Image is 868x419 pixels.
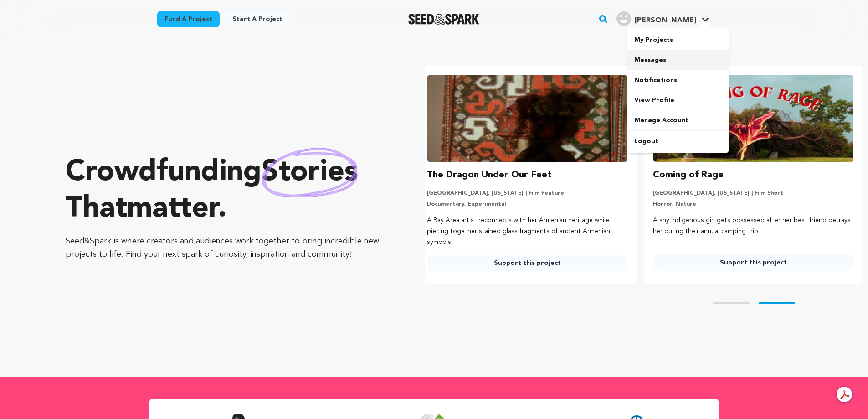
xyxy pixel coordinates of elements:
[653,190,853,197] p: [GEOGRAPHIC_DATA], [US_STATE] | Film Short
[408,14,480,25] img: Seed&Spark Logo Dark Mode
[615,10,711,26] a: Chip T.'s Profile
[627,70,729,90] a: Notifications
[157,11,220,27] a: Fund a project
[427,255,627,271] a: Support this project
[262,148,358,197] img: hand sketched image
[616,11,631,26] img: user.png
[427,215,627,248] p: A Bay Area artist reconnects with her Armenian heritage while piecing together stained glass frag...
[653,215,853,237] p: A shy indigenous girl gets possessed after her best friend betrays her during their annual campin...
[616,11,696,26] div: Chip T.'s Profile
[427,201,627,208] p: Documentary, Experimental
[615,10,711,29] span: Chip T.'s Profile
[627,50,729,70] a: Messages
[653,254,853,271] a: Support this project
[653,201,853,208] p: Horror, Nature
[66,235,389,261] p: Seed&Spark is where creators and audiences work together to bring incredible new projects to life...
[408,14,480,25] a: Seed&Spark Homepage
[427,168,552,182] h3: The Dragon Under Our Feet
[427,75,627,162] img: The Dragon Under Our Feet image
[127,195,218,224] span: matter
[427,190,627,197] p: [GEOGRAPHIC_DATA], [US_STATE] | Film Feature
[627,90,729,110] a: View Profile
[66,155,389,228] p: Crowdfunding that .
[653,75,853,162] img: Coming of Rage image
[653,168,724,182] h3: Coming of Rage
[627,110,729,130] a: Manage Account
[225,11,290,27] a: Start a project
[635,17,696,24] span: [PERSON_NAME]
[627,131,729,151] a: Logout
[627,30,729,50] a: My Projects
